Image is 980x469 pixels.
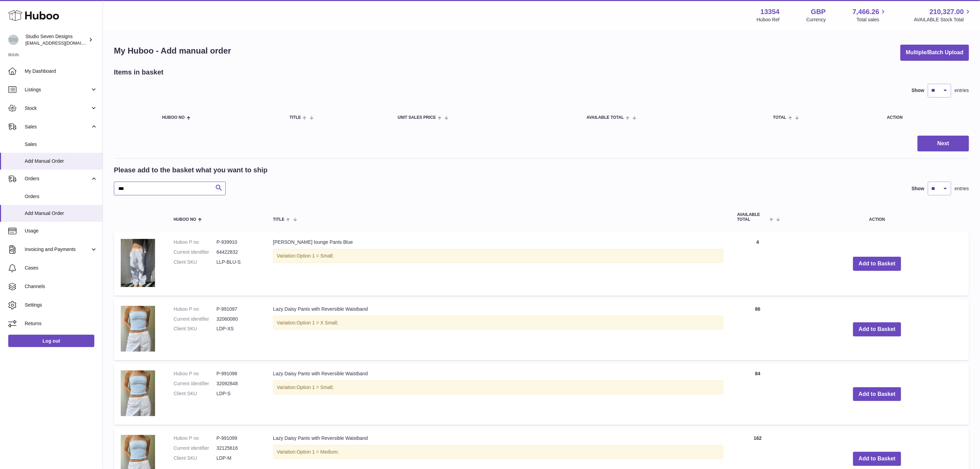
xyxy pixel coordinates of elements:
[216,435,259,442] dd: P-991099
[114,45,231,56] h1: My Huboo - Add manual order
[297,449,339,455] span: Option 1 = Medium;
[114,165,268,175] h2: Please add to the basket what you want to ship
[811,7,826,16] strong: GBP
[121,370,155,416] img: Lazy Daisy Pants with Reversible Waistband
[273,380,723,394] div: Variation:
[773,115,787,120] span: Total
[730,364,785,425] td: 84
[273,249,723,263] div: Variation:
[900,45,969,61] button: Multiple/Batch Upload
[216,249,259,255] dd: 64422832
[25,68,97,75] span: My Dashboard
[174,249,216,255] dt: Current identifier
[914,7,972,23] a: 210,327.00 AVAILABLE Stock Total
[853,7,887,23] a: 7,466.26 Total sales
[297,320,338,325] span: Option 1 = X Small;
[930,7,964,16] span: 210,327.00
[297,385,334,390] span: Option 1 = Small;
[25,320,97,327] span: Returns
[25,105,90,112] span: Stock
[757,16,780,23] div: Huboo Ref
[266,232,730,296] td: [PERSON_NAME] lounge Pants Blue
[25,283,97,290] span: Channels
[174,325,216,332] dt: Client SKU
[25,158,97,164] span: Add Manual Order
[216,380,259,387] dd: 32092848
[25,193,97,200] span: Orders
[121,239,155,287] img: Lila lounge Pants Blue
[216,306,259,312] dd: P-991097
[174,239,216,245] dt: Huboo P no
[25,210,97,217] span: Add Manual Order
[918,136,969,152] button: Next
[216,325,259,332] dd: LDP-XS
[25,246,90,253] span: Invoicing and Payments
[121,306,155,352] img: Lazy Daisy Pants with Reversible Waistband
[273,445,723,459] div: Variation:
[25,175,90,182] span: Orders
[25,87,90,93] span: Listings
[174,217,196,222] span: Huboo no
[730,232,785,296] td: 4
[760,7,780,16] strong: 13354
[174,306,216,312] dt: Huboo P no
[266,364,730,425] td: Lazy Daisy Pants with Reversible Waistband
[912,87,924,94] label: Show
[297,253,334,259] span: Option 1 = Small;
[25,228,97,234] span: Usage
[730,299,785,360] td: 86
[853,452,901,466] button: Add to Basket
[8,35,19,45] img: internalAdmin-13354@internal.huboo.com
[273,217,284,222] span: Title
[273,316,723,330] div: Variation:
[912,185,924,192] label: Show
[174,259,216,265] dt: Client SKU
[887,115,962,120] div: Action
[266,299,730,360] td: Lazy Daisy Pants with Reversible Waistband
[25,302,97,308] span: Settings
[174,380,216,387] dt: Current identifier
[853,7,879,16] span: 7,466.26
[174,455,216,461] dt: Client SKU
[216,370,259,377] dd: P-991098
[25,141,97,148] span: Sales
[914,16,972,23] span: AVAILABLE Stock Total
[955,185,969,192] span: entries
[162,115,185,120] span: Huboo no
[25,265,97,271] span: Cases
[25,33,87,46] div: Studio Seven Designs
[857,16,887,23] span: Total sales
[955,87,969,94] span: entries
[290,115,301,120] span: Title
[25,40,101,46] span: [EMAIL_ADDRESS][DOMAIN_NAME]
[216,239,259,245] dd: P-939910
[398,115,436,120] span: Unit Sales Price
[853,257,901,271] button: Add to Basket
[8,335,94,347] a: Log out
[216,390,259,397] dd: LDP-S
[174,390,216,397] dt: Client SKU
[853,387,901,401] button: Add to Basket
[25,124,90,130] span: Sales
[174,370,216,377] dt: Huboo P no
[785,206,969,228] th: Action
[806,16,826,23] div: Currency
[216,445,259,451] dd: 32125616
[174,435,216,442] dt: Huboo P no
[737,213,768,221] span: AVAILABLE Total
[216,259,259,265] dd: LLP-BLU-S
[853,322,901,336] button: Add to Basket
[174,316,216,322] dt: Current identifier
[587,115,624,120] span: AVAILABLE Total
[216,455,259,461] dd: LDP-M
[216,316,259,322] dd: 32060080
[114,68,164,77] h2: Items in basket
[174,445,216,451] dt: Current identifier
